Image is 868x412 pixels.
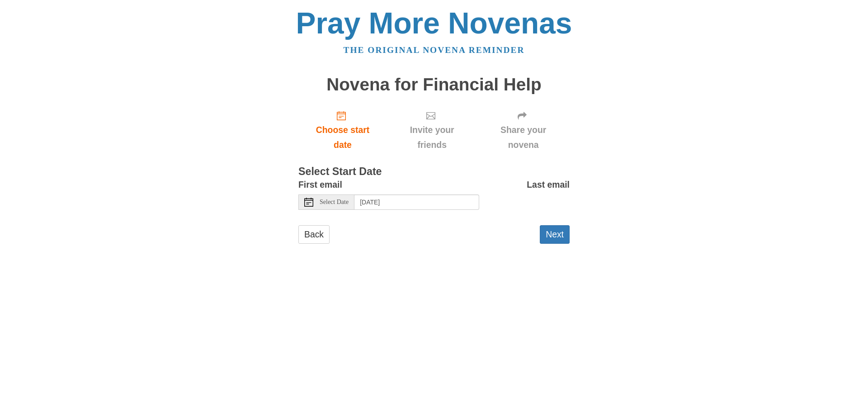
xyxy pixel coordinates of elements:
span: Invite your friends [396,123,468,152]
button: Next [540,225,570,244]
span: Share your novena [486,123,561,152]
h1: Novena for Financial Help [298,75,570,95]
a: The original novena reminder [344,45,525,55]
label: Last email [527,177,570,192]
div: Click "Next" to confirm your start date first. [387,103,477,157]
a: Pray More Novenas [296,6,572,40]
span: Choose start date [307,123,378,152]
a: Choose start date [298,103,387,157]
span: Select Date [320,199,349,205]
div: Click "Next" to confirm your start date first. [477,103,570,157]
label: First email [298,177,342,192]
h3: Select Start Date [298,166,570,178]
a: Back [298,225,330,244]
